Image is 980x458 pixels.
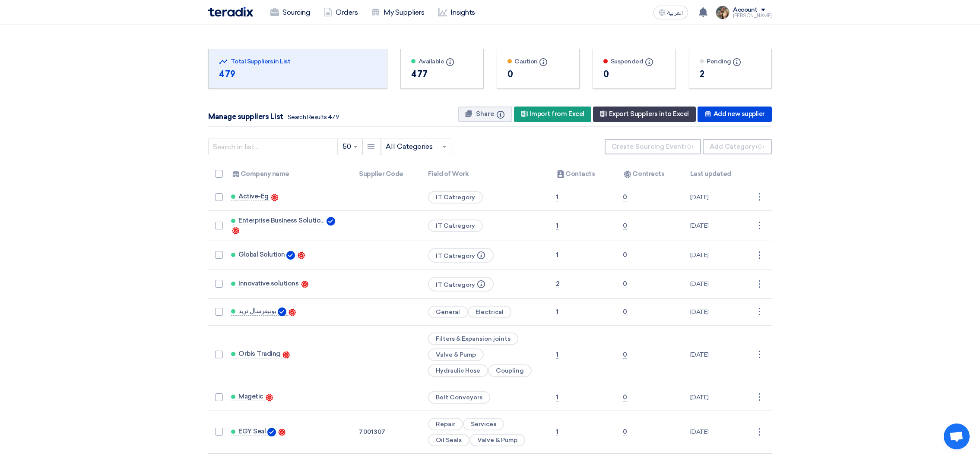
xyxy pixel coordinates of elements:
span: 1 [556,193,558,201]
div: 477 [411,68,473,81]
img: Verified Account [267,428,276,436]
span: (0) [756,144,764,150]
a: Innovative solutions [231,280,300,288]
div: ⋮ [752,390,766,404]
div: Pending [700,57,761,66]
th: Supplier Code [352,164,421,184]
span: Share [476,110,494,118]
button: العربية [653,6,688,19]
div: [PERSON_NAME] [733,13,772,18]
td: [DATE] [683,298,752,325]
a: Active-Eg [231,193,270,201]
div: ⋮ [752,425,766,439]
span: 0 [623,308,627,316]
span: 1 [556,428,558,436]
img: Teradix logo [208,7,253,17]
button: Add Category(0) [703,139,772,154]
span: 1 [556,308,558,316]
a: Insights [431,3,482,22]
span: 0 [623,251,627,259]
div: Import from Excel [514,107,591,122]
div: Suspended [603,57,665,66]
a: Magetic [231,393,265,401]
span: IT Catregory [428,191,483,204]
td: [DATE] [683,325,752,384]
span: General [428,306,468,318]
div: ⋮ [752,305,766,319]
span: 50 [343,141,351,152]
span: IT Catregory [428,248,494,263]
td: [DATE] [683,384,752,411]
span: 0 [623,351,627,359]
span: Electrical [468,306,511,318]
img: Verified Account [327,217,335,226]
span: Global Solution [238,251,285,258]
th: Company name [224,164,352,184]
span: 2 [556,280,559,288]
span: 0 [623,428,627,436]
div: Manage suppliers List [208,111,339,122]
div: Caution [507,57,569,66]
span: Filters & Expansion joints [428,333,518,345]
span: Belt Conveyors [428,391,490,404]
span: يونيفرسال تريد [238,307,276,314]
td: [DATE] [683,184,752,211]
div: 0 [603,68,665,81]
div: ⋮ [752,190,766,204]
td: [DATE] [683,210,752,241]
div: ⋮ [752,277,766,291]
span: IT Catregory [428,220,483,232]
a: يونيفرسال تريد Verified Account [231,307,288,316]
th: Contracts [616,164,683,184]
span: Coupling [488,364,532,377]
span: Oil Seals [428,434,469,446]
div: ⋮ [752,348,766,361]
span: العربية [667,10,683,16]
span: 1 [556,251,558,259]
th: Contacts [549,164,616,184]
a: EGY Seal Verified Account [231,428,278,436]
span: (0) [685,144,693,150]
span: EGY Seal [238,428,266,435]
span: IT Catregory [428,277,494,292]
span: Repair [428,418,463,430]
div: 2 [700,68,761,81]
span: Hydraulic Hose [428,364,488,377]
span: 1 [556,393,558,402]
td: [DATE] [683,270,752,298]
div: Export Suppliers into Excel [593,107,696,122]
div: Available [411,57,473,66]
span: Services [463,418,504,430]
span: Valve & Pump [428,348,484,361]
a: Global Solution Verified Account [231,251,297,259]
img: Verified Account [278,307,286,316]
span: Magetic [238,393,263,400]
td: [DATE] [683,241,752,270]
span: 1 [556,351,558,359]
div: ⋮ [752,219,766,232]
div: 0 [507,68,569,81]
button: Share [458,107,512,122]
a: Enterprise Business Solutions (EBS) Verified Account [231,217,335,225]
span: Enterprise Business Solutions (EBS) [238,217,325,224]
img: Verified Account [286,251,295,260]
div: Add new supplier [698,107,772,122]
td: 7001307 [352,411,421,453]
span: 0 [623,280,627,288]
div: Account [733,6,758,14]
a: My Suppliers [365,3,431,22]
td: [DATE] [683,411,752,453]
a: Sourcing [263,3,317,22]
span: Search Results 479 [288,113,339,121]
span: 0 [623,222,627,230]
img: file_1710751448746.jpg [716,6,729,19]
span: 1 [556,222,558,230]
span: 0 [623,393,627,402]
span: Active-Eg [238,193,269,200]
button: Create Sourcing Event(0) [605,139,701,154]
span: Orbis Trading [238,350,280,357]
span: 0 [623,193,627,201]
a: Orbis Trading [231,350,282,358]
th: Field of Work [421,164,549,184]
input: Search in list... [208,138,338,155]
